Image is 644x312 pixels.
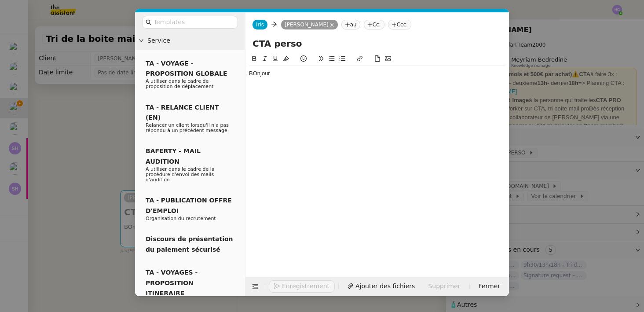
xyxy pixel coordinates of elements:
[146,197,232,214] span: TA - PUBLICATION OFFRE D'EMPLOI
[423,280,465,293] button: Supprimer
[135,32,245,49] div: Service
[146,147,201,165] span: BAFERTY - MAIL AUDITION
[269,280,335,293] button: Enregistrement
[146,122,229,133] span: Relancer un client lorsqu'il n'a pas répondu à un précédent message
[256,22,264,28] span: Iris
[146,166,215,183] span: A utiliser dans le cadre de la procédure d'envoi des mails d'audition
[355,281,415,291] span: Ajouter des fichiers
[154,17,233,27] input: Templates
[146,235,233,253] span: Discours de présentation du paiement sécurisé
[388,20,412,29] nz-tag: Ccc:
[341,20,360,29] nz-tag: au
[146,78,213,89] span: A utiliser dans le cadre de proposition de déplacement
[479,281,500,291] span: Fermer
[249,70,505,77] div: BOnjour
[147,36,241,46] span: Service
[364,20,384,29] nz-tag: Cc:
[146,60,227,77] span: TA - VOYAGE - PROPOSITION GLOBALE
[252,37,502,50] input: Subject
[473,280,505,293] button: Fermer
[342,280,420,293] button: Ajouter des fichiers
[146,269,198,297] span: TA - VOYAGES - PROPOSITION ITINERAIRE
[146,216,216,221] span: Organisation du recrutement
[146,104,219,121] span: TA - RELANCE CLIENT (EN)
[281,20,338,29] nz-tag: [PERSON_NAME]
